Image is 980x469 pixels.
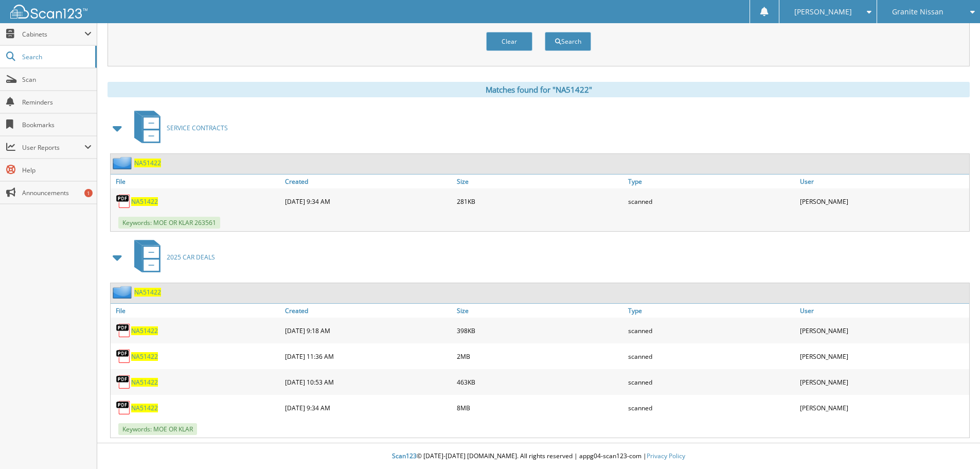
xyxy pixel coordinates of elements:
div: 281KB [454,191,626,212]
img: PDF.png [116,400,131,415]
span: [PERSON_NAME] [794,9,852,15]
button: Clear [486,32,532,51]
img: PDF.png [116,194,131,209]
div: [DATE] 11:36 AM [282,346,454,367]
a: Created [282,304,454,318]
img: PDF.png [116,323,131,338]
div: 398KB [454,320,626,341]
div: [PERSON_NAME] [797,191,969,212]
a: NA51422 [131,404,158,412]
a: User [797,304,969,318]
span: Bookmarks [22,120,92,129]
span: Scan [22,75,92,84]
a: 2025 CAR DEALS [128,237,215,277]
span: Cabinets [22,30,84,39]
a: NA51422 [131,378,158,387]
a: Type [626,304,797,318]
a: NA51422 [134,288,161,297]
a: NA51422 [134,159,161,167]
span: 2025 CAR DEALS [167,253,215,262]
a: Size [454,304,626,318]
div: [PERSON_NAME] [797,397,969,418]
img: scan123-logo-white.svg [10,5,87,19]
img: PDF.png [116,374,131,390]
a: Type [626,175,797,188]
span: Granite Nissan [892,9,943,15]
a: NA51422 [131,326,158,335]
a: NA51422 [131,197,158,206]
span: Announcements [22,188,92,197]
span: Reminders [22,98,92,107]
a: Size [454,175,626,188]
div: scanned [626,346,797,367]
img: PDF.png [116,349,131,364]
span: Scan123 [392,451,417,460]
img: folder2.png [113,286,134,299]
div: [PERSON_NAME] [797,320,969,341]
div: 463KB [454,372,626,392]
div: scanned [626,397,797,418]
div: [PERSON_NAME] [797,372,969,392]
span: Keywords: MOE OR KLAR 263561 [118,217,220,229]
div: scanned [626,372,797,392]
div: [DATE] 10:53 AM [282,372,454,392]
div: © [DATE]-[DATE] [DOMAIN_NAME]. All rights reserved | appg04-scan123-com | [97,444,980,469]
div: [DATE] 9:34 AM [282,191,454,212]
div: scanned [626,320,797,341]
div: 1 [84,189,93,197]
a: File [111,304,282,318]
span: Keywords: MOE OR KLAR [118,423,197,435]
button: Search [545,32,591,51]
div: 8MB [454,397,626,418]
span: User Reports [22,143,84,152]
div: 2MB [454,346,626,367]
div: [PERSON_NAME] [797,346,969,367]
a: Privacy Policy [647,451,685,460]
span: SERVICE CONTRACTS [167,124,228,132]
div: [DATE] 9:18 AM [282,320,454,341]
a: Created [282,175,454,188]
div: Matches found for "NA51422" [108,82,970,97]
div: [DATE] 9:34 AM [282,397,454,418]
span: Search [22,53,90,61]
div: scanned [626,191,797,212]
a: User [797,175,969,188]
span: Help [22,166,92,175]
a: File [111,175,282,188]
a: NA51422 [131,352,158,361]
a: SERVICE CONTRACTS [128,108,228,148]
img: folder2.png [113,157,134,169]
